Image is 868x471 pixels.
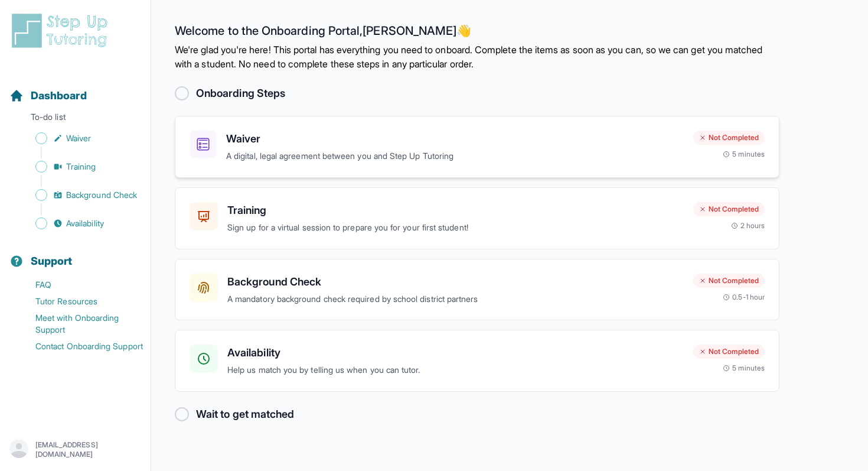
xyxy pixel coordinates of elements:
[9,277,151,293] a: FAQ
[9,187,151,203] a: Background Check
[66,217,104,229] span: Availability
[731,221,765,230] div: 2 hours
[693,274,765,288] div: Not Completed
[175,24,779,43] h2: Welcome to the Onboarding Portal, [PERSON_NAME] 👋
[31,87,87,104] span: Dashboard
[9,310,151,338] a: Meet with Onboarding Support
[175,259,779,321] a: Background CheckA mandatory background check required by school district partnersNot Completed0.5...
[9,338,151,355] a: Contact Onboarding Support
[227,345,684,361] h3: Availability
[5,69,146,109] button: Dashboard
[9,87,87,104] a: Dashboard
[9,215,151,232] a: Availability
[723,150,765,159] div: 5 minutes
[693,345,765,359] div: Not Completed
[227,202,684,219] h3: Training
[66,161,96,173] span: Training
[5,234,146,274] button: Support
[175,116,779,178] a: WaiverA digital, legal agreement between you and Step Up TutoringNot Completed5 minutes
[693,202,765,216] div: Not Completed
[175,187,779,249] a: TrainingSign up for a virtual session to prepare you for your first student!Not Completed2 hours
[175,43,779,71] p: We're glad you're here! This portal has everything you need to onboard. Complete the items as soo...
[227,274,684,290] h3: Background Check
[226,150,684,163] p: A digital, legal agreement between you and Step Up Tutoring
[31,253,73,269] span: Support
[227,363,684,377] p: Help us match you by telling us when you can tutor.
[196,85,285,102] h2: Onboarding Steps
[723,293,765,302] div: 0.5-1 hour
[723,363,765,373] div: 5 minutes
[5,111,146,128] p: To-do list
[227,221,684,235] p: Sign up for a virtual session to prepare you for your first student!
[196,406,294,423] h2: Wait to get matched
[226,131,684,147] h3: Waiver
[693,131,765,145] div: Not Completed
[175,330,779,392] a: AvailabilityHelp us match you by telling us when you can tutor.Not Completed5 minutes
[66,132,91,144] span: Waiver
[9,130,151,147] a: Waiver
[66,189,137,201] span: Background Check
[9,293,151,310] a: Tutor Resources
[227,293,684,306] p: A mandatory background check required by school district partners
[9,439,141,460] button: [EMAIL_ADDRESS][DOMAIN_NAME]
[9,12,115,50] img: logo
[35,440,141,459] p: [EMAIL_ADDRESS][DOMAIN_NAME]
[9,158,151,175] a: Training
